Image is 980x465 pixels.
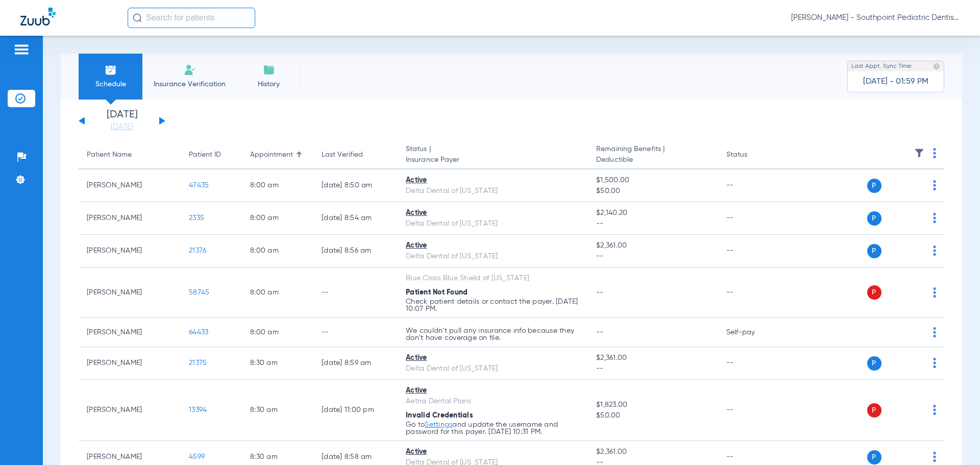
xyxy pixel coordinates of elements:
div: Delta Dental of [US_STATE] [406,186,580,197]
span: 13394 [189,406,207,413]
img: group-dot-blue.svg [933,213,936,223]
img: group-dot-blue.svg [933,180,936,190]
span: 58745 [189,289,209,296]
img: Manual Insurance Verification [184,64,196,76]
span: 47435 [189,182,209,189]
img: group-dot-blue.svg [933,287,936,298]
td: 8:00 AM [242,169,313,202]
div: Appointment [250,150,305,160]
span: Deductible [596,155,709,165]
div: Patient ID [189,150,221,160]
span: -- [596,251,709,262]
th: Status | [398,141,588,169]
td: -- [718,380,787,441]
td: [PERSON_NAME] [79,347,181,380]
a: Settings [425,421,452,428]
td: [PERSON_NAME] [79,202,181,235]
div: Active [406,385,580,396]
img: group-dot-blue.svg [933,327,936,337]
td: -- [718,347,787,380]
span: $2,361.00 [596,240,709,251]
img: History [263,64,275,76]
td: [DATE] 8:54 AM [313,202,398,235]
span: $50.00 [596,186,709,197]
span: Patient Not Found [406,289,468,296]
span: 21375 [189,359,207,366]
span: P [867,450,881,464]
img: group-dot-blue.svg [933,246,936,256]
span: [PERSON_NAME] - Southpoint Pediatric Dentistry [791,13,960,23]
td: 8:00 AM [242,202,313,235]
span: Invalid Credentials [406,412,473,419]
img: group-dot-blue.svg [933,405,936,415]
div: Aetna Dental Plans [406,396,580,407]
span: -- [596,289,604,296]
td: [DATE] 8:50 AM [313,169,398,202]
td: [PERSON_NAME] [79,267,181,318]
td: -- [313,318,398,347]
li: [DATE] [91,110,153,132]
p: Check patient details or contact the payer. [DATE] 10:07 PM. [406,298,580,312]
td: -- [718,169,787,202]
div: Delta Dental of [US_STATE] [406,218,580,229]
span: Insurance Payer [406,155,580,165]
span: $50.00 [596,410,709,421]
div: Patient Name [87,150,173,160]
div: Patient Name [87,150,132,160]
input: Search for patients [128,8,255,28]
div: Last Verified [322,150,363,160]
span: 64433 [189,329,208,336]
div: Active [406,240,580,251]
img: group-dot-blue.svg [933,148,936,158]
div: Last Verified [322,150,389,160]
p: We couldn’t pull any insurance info because they don’t have coverage on file. [406,327,580,341]
span: P [867,403,881,418]
span: $2,361.00 [596,353,709,363]
div: Active [406,353,580,363]
img: last sync help info [933,63,940,70]
span: $1,823.00 [596,400,709,410]
iframe: Chat Widget [929,416,980,465]
td: -- [313,267,398,318]
img: filter.svg [914,148,924,158]
td: [PERSON_NAME] [79,169,181,202]
img: group-dot-blue.svg [933,358,936,368]
span: P [867,356,881,371]
td: 8:30 AM [242,347,313,380]
td: [PERSON_NAME] [79,380,181,441]
span: $1,500.00 [596,175,709,186]
td: [PERSON_NAME] [79,318,181,347]
td: -- [718,267,787,318]
td: -- [718,202,787,235]
span: -- [596,218,709,229]
span: Last Appt. Sync Time: [851,61,913,71]
div: Delta Dental of [US_STATE] [406,251,580,262]
th: Remaining Benefits | [588,141,718,169]
p: Go to and update the username and password for this payer. [DATE] 10:31 PM. [406,421,580,435]
span: P [867,244,881,258]
span: 2335 [189,214,204,222]
td: 8:00 AM [242,267,313,318]
img: Search Icon [133,13,142,22]
div: Blue Cross Blue Shield of [US_STATE] [406,273,580,284]
img: Zuub Logo [20,8,56,26]
div: Delta Dental of [US_STATE] [406,363,580,374]
span: History [244,79,293,89]
div: Active [406,175,580,186]
div: Appointment [250,150,293,160]
div: Patient ID [189,150,234,160]
span: Schedule [86,79,135,89]
td: [PERSON_NAME] [79,235,181,267]
th: Status [718,141,787,169]
td: 8:00 AM [242,318,313,347]
td: [DATE] 11:00 PM [313,380,398,441]
span: P [867,179,881,193]
span: P [867,285,881,300]
span: 21376 [189,247,206,254]
td: Self-pay [718,318,787,347]
td: -- [718,235,787,267]
td: 8:30 AM [242,380,313,441]
span: $2,140.20 [596,208,709,218]
img: Schedule [105,64,117,76]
